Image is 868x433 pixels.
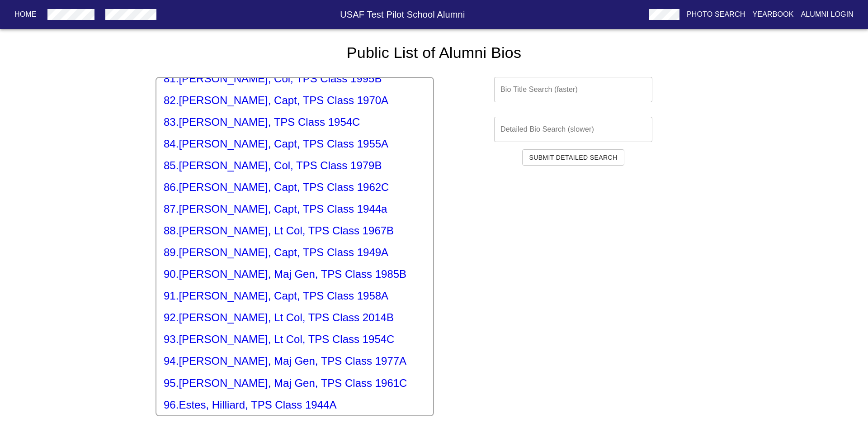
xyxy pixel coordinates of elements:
a: 88.[PERSON_NAME], Lt Col, TPS Class 1967B [164,224,426,238]
h5: 90 . [PERSON_NAME], Maj Gen, TPS Class 1985B [164,267,426,281]
h5: 92 . [PERSON_NAME], Lt Col, TPS Class 2014B [164,310,426,325]
a: 95.[PERSON_NAME], Maj Gen, TPS Class 1961C [164,376,426,390]
h5: 84 . [PERSON_NAME], Capt, TPS Class 1955A [164,137,426,151]
a: 86.[PERSON_NAME], Capt, TPS Class 1962C [164,180,426,195]
h5: 87 . [PERSON_NAME], Capt, TPS Class 1944a [164,202,426,216]
span: Submit Detailed Search [529,152,618,163]
a: 83.[PERSON_NAME], TPS Class 1954C [164,115,426,129]
p: Alumni Login [801,9,854,20]
h6: USAF Test Pilot School Alumni [160,7,645,22]
h5: 83 . [PERSON_NAME], TPS Class 1954C [164,115,426,129]
a: 81.[PERSON_NAME], Col, TPS Class 1995B [164,71,426,86]
a: 96.Estes, Hilliard, TPS Class 1944A [164,398,426,412]
h5: 95 . [PERSON_NAME], Maj Gen, TPS Class 1961C [164,376,426,390]
a: 84.[PERSON_NAME], Capt, TPS Class 1955A [164,137,426,151]
button: Photo Search [683,6,749,23]
h5: 91 . [PERSON_NAME], Capt, TPS Class 1958A [164,289,426,303]
p: Photo Search [687,9,745,20]
h5: 86 . [PERSON_NAME], Capt, TPS Class 1962C [164,180,426,195]
h5: 82 . [PERSON_NAME], Capt, TPS Class 1970A [164,93,426,108]
h5: 81 . [PERSON_NAME], Col, TPS Class 1995B [164,71,426,86]
a: 89.[PERSON_NAME], Capt, TPS Class 1949A [164,245,426,260]
h5: 88 . [PERSON_NAME], Lt Col, TPS Class 1967B [164,224,426,238]
h5: 93 . [PERSON_NAME], Lt Col, TPS Class 1954C [164,332,426,347]
button: Submit Detailed Search [522,149,625,166]
a: 91.[PERSON_NAME], Capt, TPS Class 1958A [164,289,426,303]
button: Home [11,6,40,23]
a: 85.[PERSON_NAME], Col, TPS Class 1979B [164,158,426,173]
a: 90.[PERSON_NAME], Maj Gen, TPS Class 1985B [164,267,426,281]
button: Alumni Login [797,6,858,23]
p: Home [14,9,37,20]
a: 92.[PERSON_NAME], Lt Col, TPS Class 2014B [164,310,426,325]
h5: 94 . [PERSON_NAME], Maj Gen, TPS Class 1977A [164,354,426,368]
a: 87.[PERSON_NAME], Capt, TPS Class 1944a [164,202,426,216]
p: Yearbook [752,9,793,20]
a: 82.[PERSON_NAME], Capt, TPS Class 1970A [164,93,426,108]
button: Yearbook [749,6,797,23]
h4: Public List of Alumni Bios [156,43,712,62]
a: 93.[PERSON_NAME], Lt Col, TPS Class 1954C [164,332,426,347]
h5: 85 . [PERSON_NAME], Col, TPS Class 1979B [164,158,426,173]
a: 94.[PERSON_NAME], Maj Gen, TPS Class 1977A [164,354,426,368]
h5: 96 . Estes, Hilliard, TPS Class 1944A [164,398,426,412]
h5: 89 . [PERSON_NAME], Capt, TPS Class 1949A [164,245,426,260]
